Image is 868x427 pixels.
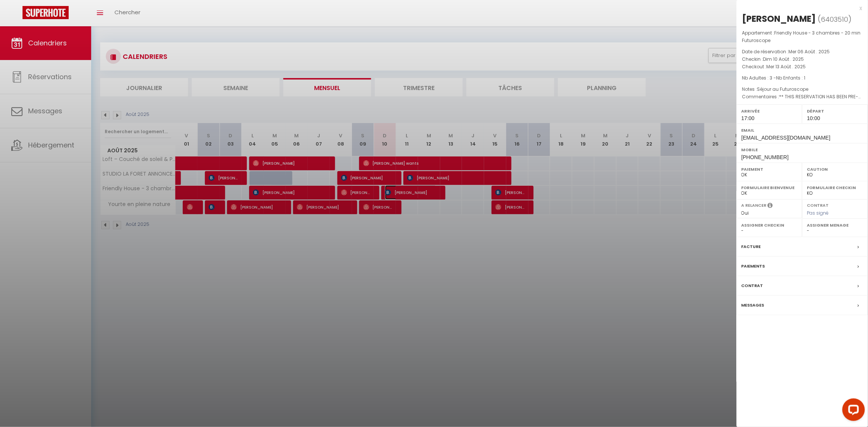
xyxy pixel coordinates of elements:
p: Notes : [742,86,862,93]
span: [EMAIL_ADDRESS][DOMAIN_NAME] [742,135,830,141]
p: Date de réservation : [742,48,862,56]
p: Commentaires : [742,93,862,101]
label: A relancer [742,202,767,209]
span: 10:00 [807,115,820,121]
p: Checkin : [742,56,862,63]
p: Appartement : [742,29,862,44]
label: Mobile [742,146,863,153]
span: Mer 13 Août . 2025 [767,63,806,70]
div: x [737,4,862,13]
label: Arrivée [742,107,797,115]
iframe: LiveChat chat widget [836,395,868,427]
label: Assigner Menage [807,221,863,229]
i: Sélectionner OUI si vous souhaiter envoyer les séquences de messages post-checkout [768,202,773,210]
span: [PHONE_NUMBER] [742,154,789,160]
label: Caution [807,165,863,173]
span: ( ) [818,14,852,24]
p: Checkout : [742,63,862,71]
span: Pas signé [807,210,829,216]
span: 6403510 [821,15,848,24]
span: Séjour au Futuroscope [757,86,809,92]
span: Mer 06 Août . 2025 [789,48,830,55]
span: Friendly House - 3 chambres - 20 min Futuroscope [742,30,861,44]
span: 17:00 [742,115,755,121]
label: Email [742,126,863,134]
span: Nb Adultes : 3 - [742,75,806,81]
label: Formulaire Checkin [807,184,863,191]
label: Contrat [742,282,763,290]
div: [PERSON_NAME] [742,13,816,25]
label: Paiement [742,165,797,173]
label: Facture [742,243,761,251]
span: Dim 10 Août . 2025 [763,56,804,62]
label: Messages [742,301,764,309]
label: Départ [807,107,863,115]
label: Paiements [742,262,765,270]
span: Nb Enfants : 1 [776,75,806,81]
label: Assigner Checkin [742,221,797,229]
label: Contrat [807,202,829,207]
label: Formulaire Bienvenue [742,184,797,191]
